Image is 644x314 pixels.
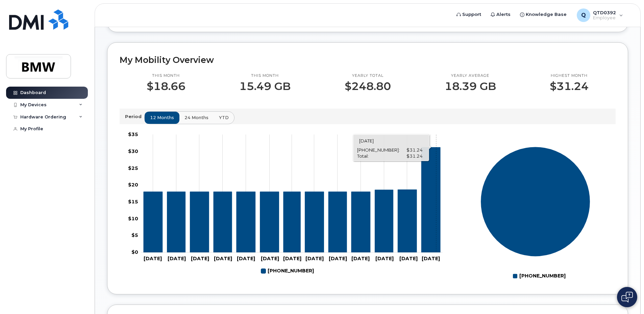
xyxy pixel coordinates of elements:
tspan: $20 [128,182,138,188]
p: 15.49 GB [239,80,291,92]
img: Open chat [621,292,633,302]
g: Chart [128,131,443,277]
tspan: [DATE] [283,255,301,262]
tspan: $5 [131,232,138,238]
tspan: [DATE] [144,255,162,262]
tspan: [DATE] [305,255,324,262]
span: Employee [593,15,616,21]
a: Knowledge Base [515,8,571,21]
a: Support [452,8,486,21]
tspan: [DATE] [214,255,232,262]
p: $18.66 [147,80,185,92]
tspan: [DATE] [168,255,186,262]
tspan: [DATE] [329,255,347,262]
tspan: [DATE] [237,255,255,262]
tspan: $35 [128,131,138,137]
tspan: $15 [128,199,138,205]
div: QTD0392 [572,8,628,22]
tspan: [DATE] [191,255,209,262]
span: QTD0392 [593,10,616,15]
p: Yearly total [345,73,391,78]
p: Yearly average [445,73,496,78]
tspan: [DATE] [399,255,418,262]
p: Highest month [550,73,589,78]
tspan: $25 [128,165,138,171]
tspan: [DATE] [422,255,440,262]
span: 24 months [184,114,208,121]
tspan: $10 [128,215,138,221]
span: Alerts [496,11,511,18]
span: Knowledge Base [526,11,567,18]
tspan: $0 [131,249,138,255]
g: Chart [480,147,590,282]
p: Period [125,113,144,120]
span: Q [581,11,586,19]
span: Support [462,11,481,18]
tspan: [DATE] [261,255,279,262]
g: Legend [261,265,314,277]
g: 864-501-8197 [144,147,440,252]
p: 18.39 GB [445,80,496,92]
tspan: [DATE] [351,255,370,262]
tspan: $30 [128,148,138,154]
p: $248.80 [345,80,391,92]
g: Legend [513,270,566,282]
span: YTD [219,114,229,121]
a: Alerts [486,8,515,21]
tspan: [DATE] [375,255,394,262]
g: Series [480,147,590,256]
p: This month [239,73,291,78]
g: 864-501-8197 [261,265,314,277]
h2: My Mobility Overview [120,55,616,65]
p: $31.24 [550,80,589,92]
p: This month [147,73,185,78]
